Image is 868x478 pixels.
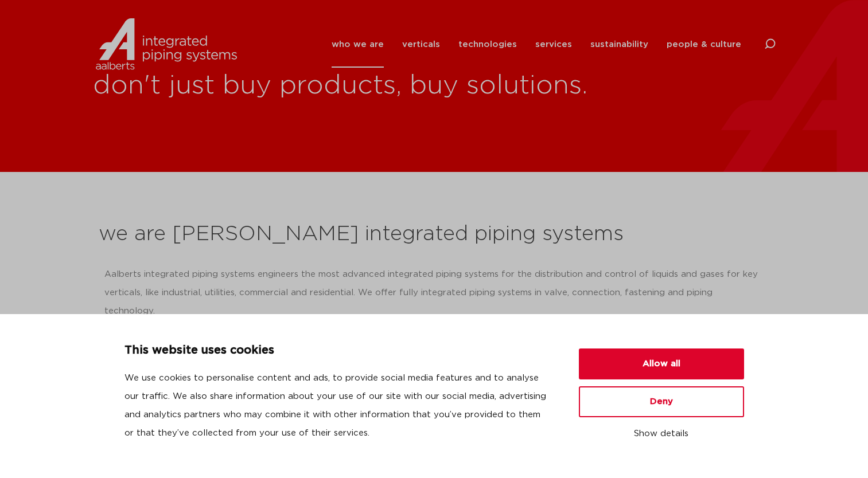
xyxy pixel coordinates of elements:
[124,342,551,360] p: This website uses cookies
[590,21,648,68] a: sustainability
[402,21,440,68] a: verticals
[458,21,517,68] a: technologies
[332,21,384,68] a: who we are
[124,369,551,442] p: We use cookies to personalise content and ads, to provide social media features and to analyse ou...
[99,221,770,248] h2: we are [PERSON_NAME] integrated piping systems
[579,386,744,417] button: Deny
[667,21,741,68] a: people & culture
[104,265,764,320] p: Aalberts integrated piping systems engineers the most advanced integrated piping systems for the ...
[579,424,744,444] button: Show details
[535,21,572,68] a: services
[332,21,741,68] nav: Menu
[579,348,744,379] button: Allow all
